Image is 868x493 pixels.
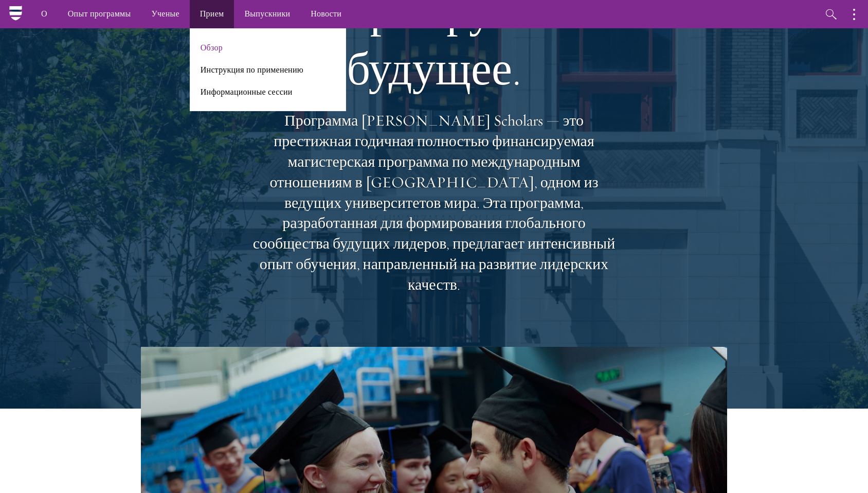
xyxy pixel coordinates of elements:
[41,8,47,20] font: О
[244,8,290,20] font: Выпускники
[200,8,224,20] font: Прием
[311,8,341,20] font: Новости
[201,42,223,54] a: Обзор
[151,8,179,20] font: Ученые
[253,111,616,294] font: Программа [PERSON_NAME] Scholars — это престижная годичная полностью финансируемая магистерская п...
[68,8,131,20] font: Опыт программы
[201,86,293,98] a: Информационные сессии
[201,64,303,76] a: Инструкция по применению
